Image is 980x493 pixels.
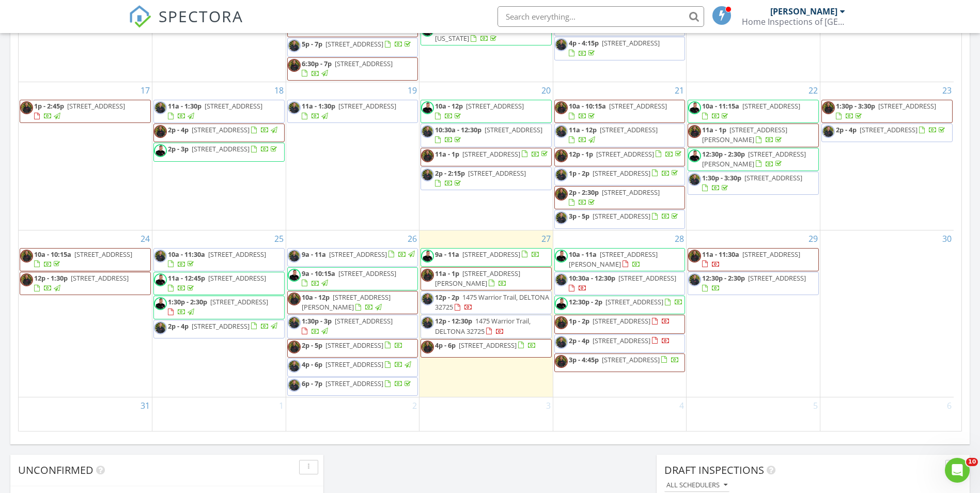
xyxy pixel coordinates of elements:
a: 2p - 4p [STREET_ADDRESS] [153,124,285,142]
img: alexis_espinosa_108.jpg [421,101,434,114]
a: 1:30p - 2:30p [STREET_ADDRESS] [168,297,268,316]
td: Go to September 1, 2025 [152,397,286,432]
a: 11a - 1p [STREET_ADDRESS][PERSON_NAME] [421,267,552,290]
a: 2p - 3p [STREET_ADDRESS] [153,143,285,161]
td: Go to August 26, 2025 [286,230,419,397]
span: 10a - 12p [302,292,330,302]
img: 4n9a6001.jpg [555,273,568,286]
img: 4n9a6001.jpg [154,250,167,263]
a: Go to August 28, 2025 [673,230,686,247]
span: [STREET_ADDRESS] [192,144,250,153]
a: 9a - 10:15a [STREET_ADDRESS] [287,267,418,290]
span: [STREET_ADDRESS][PERSON_NAME] [569,250,658,269]
a: 10a - 12p [STREET_ADDRESS] [435,101,524,120]
img: 4n9a6001.jpg [288,39,301,52]
a: 9a - 11a [STREET_ADDRESS] [302,250,416,259]
span: 12:30p - 2:30p [702,273,745,283]
span: 2p - 5p [302,341,322,350]
td: Go to August 25, 2025 [152,230,286,397]
a: 12:30p - 2p [STREET_ADDRESS] [554,296,686,314]
a: 12:30p - 2:30p [STREET_ADDRESS] [688,272,819,295]
a: 12:30p - 2:30p [STREET_ADDRESS][PERSON_NAME] [688,148,819,171]
img: alexis_espinosa_108.jpg [154,144,167,157]
span: [STREET_ADDRESS] [605,297,663,306]
td: Go to September 4, 2025 [553,397,687,432]
td: Go to August 31, 2025 [19,397,152,432]
a: 1p - 2:45p [STREET_ADDRESS] [20,100,151,123]
img: 4n9a6006.jpg [20,101,33,114]
a: 1p - 2p [STREET_ADDRESS] [569,316,670,326]
img: 4n9a6001.jpg [421,168,434,181]
span: [STREET_ADDRESS] [335,316,393,326]
a: Go to September 3, 2025 [544,397,553,414]
span: 10a - 10:15a [34,250,71,259]
span: [STREET_ADDRESS] [192,321,250,331]
span: [STREET_ADDRESS] [609,101,667,111]
img: 4n9a6006.jpg [555,355,568,368]
img: 4n9a6001.jpg [288,379,301,392]
td: Go to September 6, 2025 [820,397,954,432]
span: [STREET_ADDRESS] [593,168,650,178]
span: [STREET_ADDRESS][PERSON_NAME] [702,149,806,168]
a: Go to August 23, 2025 [940,82,954,99]
span: 1475 Warrior Trail, DELTONA 32725 [435,292,549,312]
a: 2p - 2:30p [STREET_ADDRESS] [569,188,660,207]
a: 1p - 2:45p [STREET_ADDRESS] [34,101,125,120]
a: Go to September 5, 2025 [811,397,820,414]
a: 11a - 1:30p [STREET_ADDRESS] [302,101,396,120]
a: 4p - 6p [STREET_ADDRESS] [421,339,552,358]
span: 10a - 11a [569,250,597,259]
span: [STREET_ADDRESS] [67,101,125,111]
a: 2p - 4p [STREET_ADDRESS] [821,124,953,142]
a: 1:30p - 3:30p [STREET_ADDRESS] [702,173,802,192]
a: 11a - 1p [STREET_ADDRESS] [435,149,550,159]
a: 10:30a - 12:30p [STREET_ADDRESS] [569,273,676,292]
a: 1:30p - 3p [STREET_ADDRESS] [302,316,393,335]
span: [STREET_ADDRESS] [210,297,268,306]
div: Home Inspections of Southeast FL, Inc. [742,17,845,27]
a: 10:30a - 12:30p [STREET_ADDRESS] [435,125,542,144]
span: [STREET_ADDRESS] [325,39,383,49]
a: SPECTORA [129,14,243,36]
a: Go to August 25, 2025 [272,230,286,247]
a: 2p - 4p [STREET_ADDRESS] [168,125,279,134]
a: 2p - 4p [STREET_ADDRESS] [836,125,947,134]
td: Go to August 24, 2025 [19,230,152,397]
span: 1:30p - 3p [302,316,332,326]
span: [STREET_ADDRESS] [192,125,250,134]
img: 4n9a6001.jpg [555,125,568,138]
a: 10:30a - 12:30p [STREET_ADDRESS] [421,124,552,147]
span: 2p - 3p [168,144,189,153]
a: 10a - 12p [STREET_ADDRESS][PERSON_NAME] [302,292,391,312]
a: 1p - 2p [STREET_ADDRESS] [569,168,680,178]
span: [STREET_ADDRESS] [335,59,393,68]
span: 11a - 1:30p [168,101,201,111]
span: 1475 Warrior Trail, DELTONA 32725 [435,316,531,335]
span: [STREET_ADDRESS] [459,341,517,350]
span: 2p - 4p [168,125,189,134]
a: 4p - 6p [STREET_ADDRESS] [302,360,413,369]
span: 10:30a - 12:30p [435,125,481,134]
img: 4n9a6006.jpg [288,341,301,353]
img: 4n9a6006.jpg [421,341,434,353]
img: 4n9a6001.jpg [154,321,167,334]
a: 11a - 1p [STREET_ADDRESS] [421,148,552,166]
img: 4n9a6001.jpg [688,273,701,286]
a: 11a - 1p [STREET_ADDRESS][PERSON_NAME] [702,125,787,144]
img: 4n9a6006.jpg [154,125,167,138]
td: Go to September 2, 2025 [286,397,419,432]
a: 11a - 1p [STREET_ADDRESS][PERSON_NAME] [435,269,520,288]
span: 12:30p - 2:30p [702,149,745,159]
span: 1p - 2p [569,316,589,326]
img: alexis_espinosa_108.jpg [688,101,701,114]
span: 12p - 1p [569,149,593,159]
a: 10a - 11:15a [STREET_ADDRESS] [702,101,800,120]
span: 11a - 12p [569,125,597,134]
span: [STREET_ADDRESS] [466,101,524,111]
a: 6p - 7p [STREET_ADDRESS] [287,377,418,396]
a: 10a - 10:15a [STREET_ADDRESS] [34,250,132,269]
a: 9a - 11a [STREET_ADDRESS] [421,248,552,267]
a: Go to September 2, 2025 [410,397,419,414]
span: [STREET_ADDRESS] [744,173,802,182]
span: 1p - 2p [569,168,589,178]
